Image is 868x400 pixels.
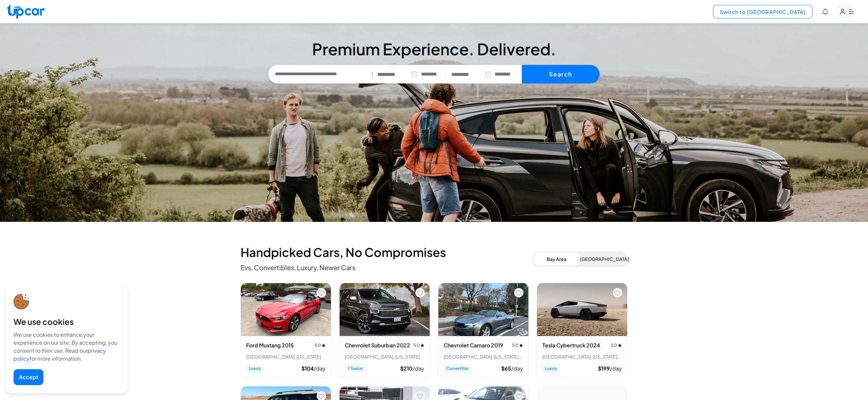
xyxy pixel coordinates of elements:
div: We use cookies [14,316,120,327]
img: Chevrolet Suburban 2022 [340,283,430,336]
button: Add to favorites [415,288,425,297]
h3: Premium Experience. Delivered. [268,41,600,57]
img: Tesla Cybertruck 2024 [537,283,627,336]
button: Switch to [GEOGRAPHIC_DATA] [713,5,812,19]
span: /day [412,365,424,372]
div: View details for Chevrolet Suburban 2022 [339,283,430,378]
img: cookie-icon.svg [14,294,29,310]
span: 5.0 [611,343,622,348]
span: /day [314,365,326,372]
div: [GEOGRAPHIC_DATA], [US_STATE] • 2 trips [444,353,523,360]
button: Add to favorites [317,288,326,297]
span: Luxury [246,365,264,373]
span: 5.0 [512,343,523,348]
span: Luxury [542,365,560,373]
div: View details for Chevrolet Camaro 2019 [438,283,529,378]
div: View details for Tesla Cybertruck 2024 [537,283,627,378]
span: /day [511,365,523,372]
img: Ford Mustang 2015 [241,283,331,336]
span: $ 199 [598,365,610,372]
div: [GEOGRAPHIC_DATA], [US_STATE] • 3 trips [542,353,622,360]
img: star [618,343,622,347]
button: Add to favorites [514,288,523,297]
span: $ 210 [400,365,412,372]
img: Upcar Logo [7,4,45,19]
button: Search [522,65,600,83]
img: star [420,343,424,347]
div: [GEOGRAPHIC_DATA], [US_STATE] [246,353,326,360]
span: 7 Seater [345,365,366,373]
img: star [519,343,523,347]
p: Evs, Convertibles, Luxury, Newer Cars [241,263,532,272]
span: — [443,71,447,78]
span: 5.0 [315,343,326,348]
h3: Chevrolet Suburban 2022 [345,341,410,349]
div: We use cookies to enhance your experience on our site. By accepting, you consent to their use. Re... [14,331,120,363]
div: View details for Ford Mustang 2015 [241,283,331,378]
img: Chevrolet Camaro 2019 [438,283,528,336]
h2: Handpicked Cars, No Compromises [241,246,532,259]
span: $ 104 [301,365,314,372]
span: /day [610,365,622,372]
button: Bay Area [533,252,580,266]
h3: Ford Mustang 2015 [246,341,294,349]
button: Accept [14,369,43,385]
span: $ 65 [501,365,511,372]
h3: Chevrolet Camaro 2019 [444,341,503,349]
div: [GEOGRAPHIC_DATA], [US_STATE] [345,353,424,360]
span: 5.0 [413,343,424,348]
button: [GEOGRAPHIC_DATA] [580,252,626,266]
button: Add to favorites [613,288,622,297]
span: Convertible [444,365,471,373]
h3: Tesla Cybertruck 2024 [542,341,600,349]
img: star [322,343,326,347]
span: | [372,71,373,78]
